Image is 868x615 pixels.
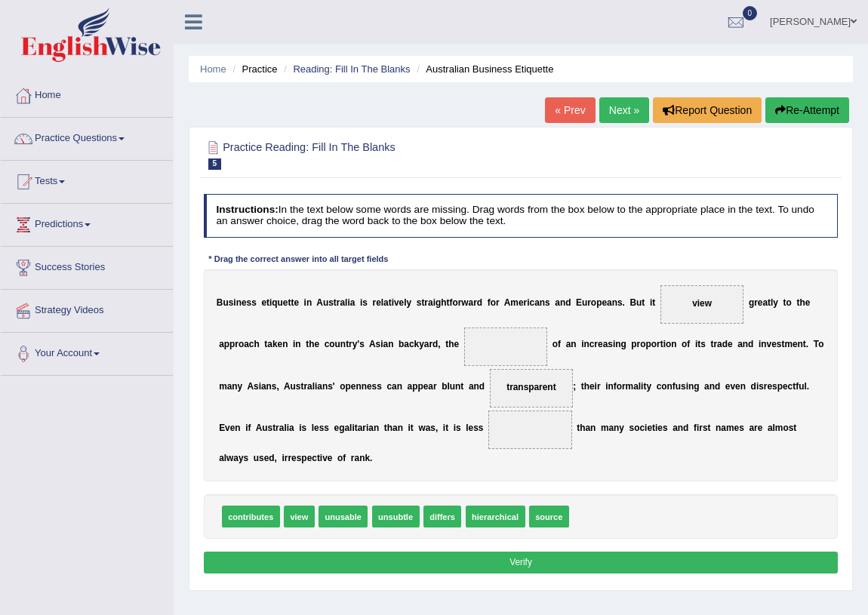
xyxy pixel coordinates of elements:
b: g [620,339,626,349]
b: s [617,297,623,308]
b: o [591,297,596,308]
b: i [581,339,583,349]
b: e [454,339,459,349]
b: Instructions: [216,204,278,215]
b: A [369,339,376,349]
b: a [307,380,312,391]
b: u [676,380,681,391]
b: a [350,297,356,308]
b: B [217,297,223,308]
b: o [661,380,666,391]
b: s [229,297,234,308]
b: n [761,339,766,349]
b: l [447,380,449,391]
b: a [219,339,224,349]
b: n [571,339,576,349]
b: A [247,380,254,391]
b: s [296,380,301,391]
span: Drop target [490,369,574,407]
b: k [272,339,278,349]
b: s [376,339,381,349]
b: o [452,297,457,308]
b: n [474,380,479,391]
button: Verify [204,552,839,573]
b: r [473,297,477,308]
b: i [759,339,761,349]
b: n [583,339,589,349]
b: h [799,297,805,308]
b: n [743,339,748,349]
b: E [576,297,582,308]
b: n [612,297,617,308]
b: g [749,297,754,308]
b: n [266,380,272,391]
b: p [224,339,229,349]
b: t [346,339,349,349]
b: s [700,339,706,349]
b: f [488,297,491,308]
b: r [754,297,758,308]
b: t [652,297,655,308]
b: a [261,380,266,391]
b: l [312,380,315,391]
b: n [540,297,545,308]
b: i [392,297,394,308]
b: e [261,297,266,308]
b: n [740,380,746,391]
b: g [436,297,441,308]
b: b [442,380,447,391]
b: i [360,297,362,308]
b: o [553,339,558,349]
b: . [806,339,808,349]
b: k [414,339,420,349]
b: t [421,297,424,308]
b: T [814,339,818,349]
b: t [460,380,463,391]
a: Home [200,63,226,75]
a: « Prev [545,97,595,123]
b: a [762,297,768,308]
b: n [560,297,565,308]
b: s [251,297,257,308]
b: n [798,339,803,349]
b: o [617,380,622,391]
b: t [803,339,806,349]
b: r [235,339,239,349]
b: i [269,297,272,308]
b: y [419,339,424,349]
b: f [558,339,561,349]
b: t [581,380,584,391]
b: d [565,297,571,308]
b: t [445,339,448,349]
b: u [636,297,642,308]
b: a [244,339,249,349]
b: n [282,339,288,349]
b: e [735,380,740,391]
b: o [640,339,645,349]
b: s [247,297,252,308]
b: i [233,297,235,308]
b: u [323,297,328,308]
b: e [376,297,381,308]
b: a [340,297,345,308]
b: d [715,380,720,391]
a: Success Stories [1,247,173,284]
b: e [758,297,763,308]
b: r [597,380,601,391]
b: c [657,380,662,391]
button: Re-Attempt [765,97,849,123]
b: ' [333,380,335,391]
b: a [428,297,433,308]
b: s [608,339,613,349]
b: r [424,297,428,308]
b: s [377,380,382,391]
span: 0 [743,6,758,20]
b: n [688,380,694,391]
b: c [386,380,392,391]
b: n [236,297,242,308]
b: t [288,297,291,308]
b: o [340,380,345,391]
b: r [496,297,500,308]
b: s [417,297,422,308]
b: y [646,380,651,391]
